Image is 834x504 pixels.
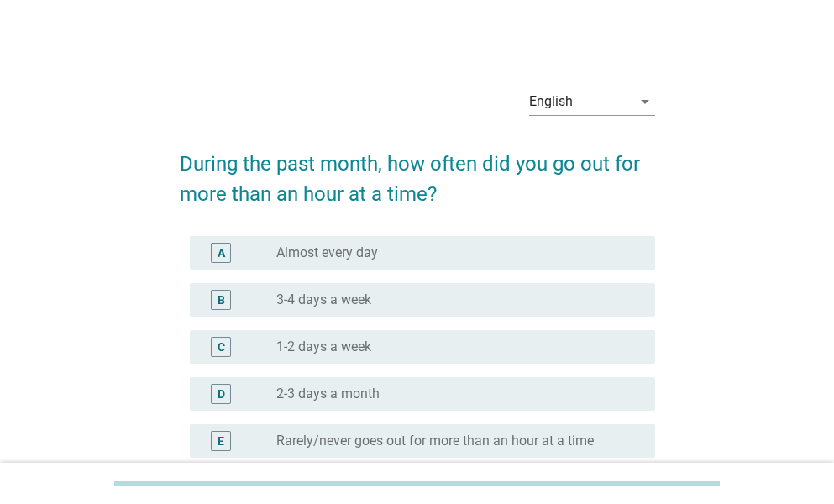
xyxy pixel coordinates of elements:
[218,432,224,449] div: E
[529,94,573,109] div: English
[218,385,225,402] div: D
[218,244,225,261] div: A
[276,244,378,261] label: Almost every day
[218,338,225,355] div: C
[276,339,371,355] label: 1-2 days a week
[276,291,371,308] label: 3-4 days a week
[218,291,225,308] div: B
[635,92,655,112] i: arrow_drop_down
[276,433,594,449] label: Rarely/never goes out for more than an hour at a time
[276,386,380,402] label: 2-3 days a month
[180,132,655,209] h2: During the past month, how often did you go out for more than an hour at a time?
